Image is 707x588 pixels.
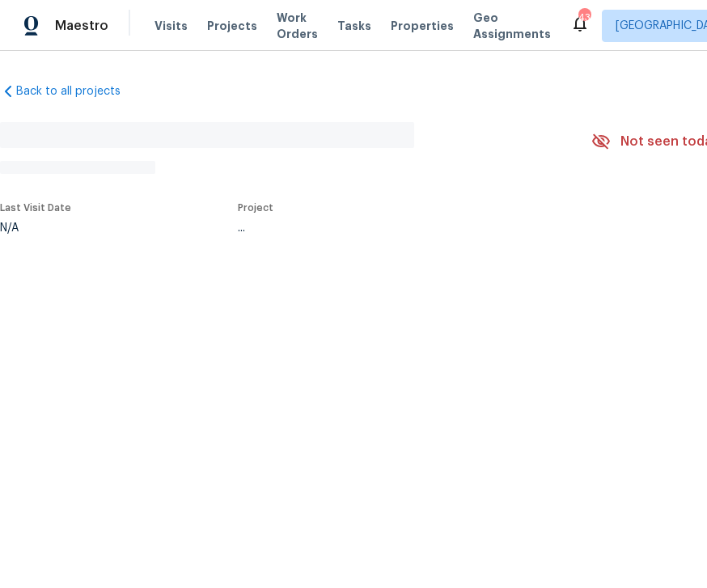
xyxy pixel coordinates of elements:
[55,18,108,34] span: Maestro
[238,222,548,234] div: ...
[473,10,551,42] span: Geo Assignments
[277,10,318,42] span: Work Orders
[337,20,371,32] span: Tasks
[155,18,188,34] span: Visits
[207,18,257,34] span: Projects
[391,18,454,34] span: Properties
[238,203,273,213] span: Project
[578,10,590,26] div: 43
